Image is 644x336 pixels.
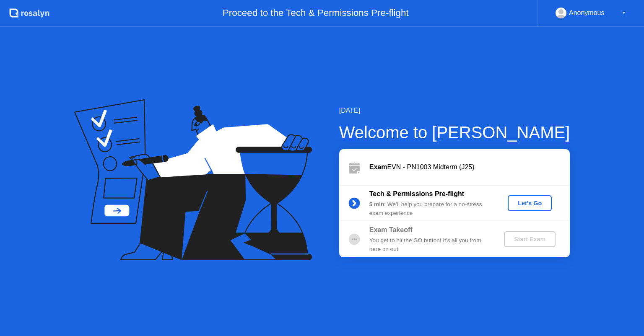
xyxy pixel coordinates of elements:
[511,200,548,207] div: Let's Go
[369,201,384,207] b: 5 min
[369,163,387,171] b: Exam
[504,231,556,247] button: Start Exam
[369,236,490,253] div: You get to hit the GO button! It’s all you from here on out
[339,120,570,145] div: Welcome to [PERSON_NAME]
[339,106,570,116] div: [DATE]
[369,190,464,197] b: Tech & Permissions Pre-flight
[369,226,413,233] b: Exam Takeoff
[569,8,605,18] div: Anonymous
[507,236,552,243] div: Start Exam
[369,200,490,217] div: : We’ll help you prepare for a no-stress exam experience
[369,162,570,172] div: EVN - PN1003 Midterm (J25)
[622,8,626,18] div: ▼
[508,195,552,211] button: Let's Go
